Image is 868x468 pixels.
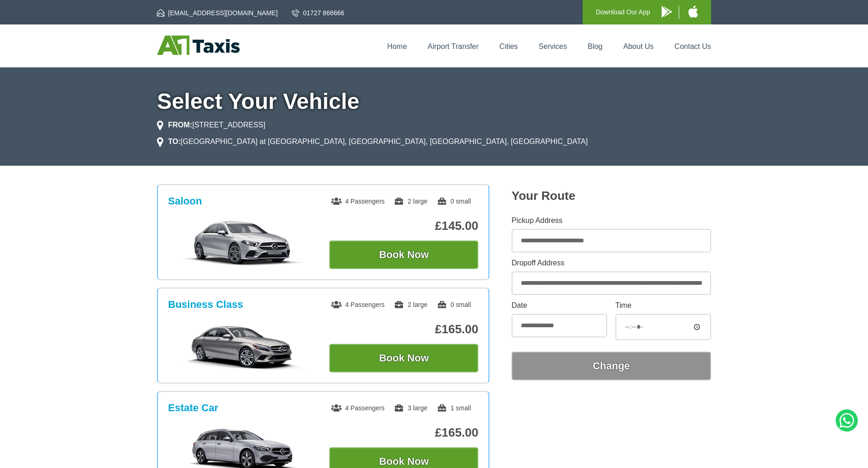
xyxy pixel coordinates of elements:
img: A1 Taxis iPhone App [688,6,698,18]
span: 1 small [437,404,471,412]
img: A1 Taxis Android App [662,6,672,18]
label: Date [512,302,607,309]
h3: Saloon [168,195,202,207]
button: Change [512,352,711,380]
span: 4 Passengers [331,198,385,205]
img: Business Class [173,324,312,370]
span: 4 Passengers [331,301,385,308]
a: About Us [623,42,654,50]
a: Airport Transfer [428,42,478,50]
h3: Business Class [168,299,243,311]
a: [EMAIL_ADDRESS][DOMAIN_NAME] [157,8,277,18]
label: Time [615,302,711,309]
a: Cities [500,42,518,50]
a: Home [387,42,407,50]
p: £145.00 [329,219,478,233]
a: Contact Us [675,42,711,50]
li: [STREET_ADDRESS] [157,120,265,131]
span: 0 small [437,301,471,308]
span: 2 large [394,301,428,308]
span: 0 small [437,198,471,205]
button: Book Now [329,344,478,372]
a: Services [539,42,567,50]
p: Download Our App [596,6,650,18]
a: 01727 866666 [292,8,344,18]
label: Dropoff Address [512,259,711,267]
h2: Your Route [512,189,711,203]
span: 4 Passengers [331,404,385,412]
img: Saloon [173,220,312,266]
a: Blog [588,42,603,50]
strong: TO: [168,138,181,145]
label: Pickup Address [512,217,711,224]
li: [GEOGRAPHIC_DATA] at [GEOGRAPHIC_DATA], [GEOGRAPHIC_DATA], [GEOGRAPHIC_DATA], [GEOGRAPHIC_DATA] [157,136,588,147]
h3: Estate Car [168,402,218,414]
span: 3 large [394,404,428,412]
span: 2 large [394,198,428,205]
h1: Select Your Vehicle [157,90,711,113]
p: £165.00 [329,426,478,440]
strong: FROM: [168,121,192,129]
button: Book Now [329,240,478,269]
img: A1 Taxis St Albans LTD [157,36,240,55]
p: £165.00 [329,322,478,336]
